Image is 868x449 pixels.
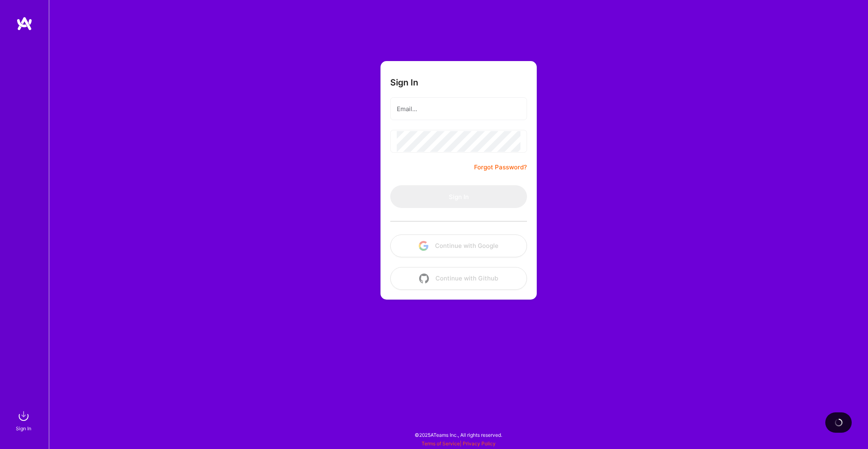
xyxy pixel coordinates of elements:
button: Continue with Github [390,267,527,290]
a: Terms of Service [422,440,460,447]
img: logo [16,16,33,31]
input: Email... [397,99,520,119]
a: Privacy Policy [463,440,496,447]
img: sign in [15,408,32,424]
div: Sign In [16,424,31,433]
a: Forgot Password? [474,162,527,172]
button: Sign In [390,185,527,208]
button: Continue with Google [390,234,527,257]
h3: Sign In [390,77,418,88]
img: icon [419,241,429,251]
a: sign inSign In [17,408,32,433]
img: icon [419,274,429,283]
div: © 2025 ATeams Inc., All rights reserved. [49,425,868,445]
img: loading [833,417,844,428]
span: | [422,440,496,447]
